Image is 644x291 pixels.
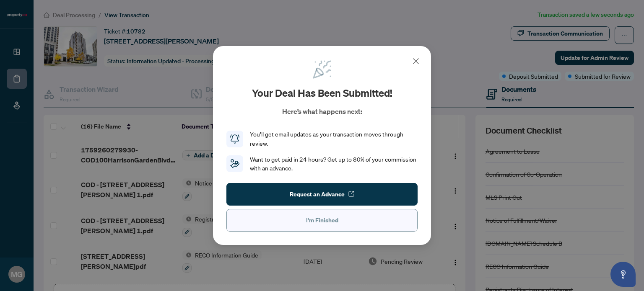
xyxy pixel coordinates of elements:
span: I'm Finished [306,214,338,227]
div: Want to get paid in 24 hours? Get up to 80% of your commission with an advance. [250,155,418,173]
button: Request an Advance [226,183,418,206]
span: Request an Advance [290,188,345,201]
h2: Your deal has been submitted! [252,86,392,100]
div: You’ll get email updates as your transaction moves through review. [250,130,418,148]
button: I'm Finished [226,209,418,232]
p: Here’s what happens next: [282,106,362,116]
button: Open asap [610,262,636,287]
